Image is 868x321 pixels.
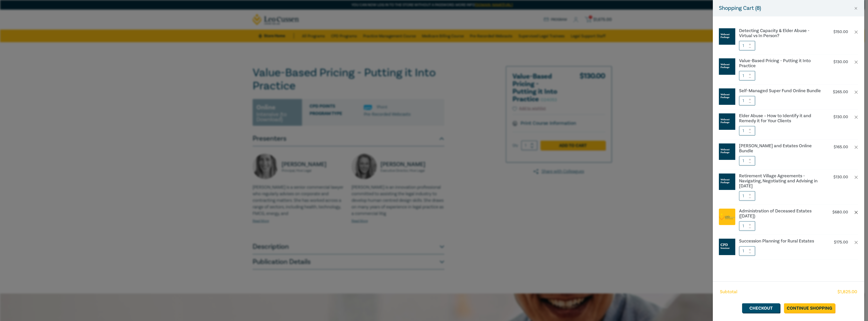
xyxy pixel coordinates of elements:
button: Close [854,6,858,11]
input: 1 [739,156,755,166]
img: logo.png [719,213,735,220]
a: [PERSON_NAME] and Estates Online Bundle [739,143,823,154]
img: CPD%20Seminar.jpg [719,239,735,255]
a: Administration of Deceased Estates ([DATE]) [739,209,823,219]
span: Subtotal [720,289,737,295]
p: $ 130.00 [833,115,848,119]
img: Webcast%20Package.jpg [719,143,735,160]
p: $ 680.00 [832,210,848,215]
p: $ 130.00 [833,175,848,180]
a: Value-Based Pricing - Putting it Into Practice [739,58,823,68]
input: 1 [739,71,755,81]
a: Checkout [742,303,780,313]
p: $ 150.00 [833,30,848,34]
input: 1 [739,41,755,51]
img: Webcast%20Package.jpg [719,58,735,75]
p: $ 130.00 [833,60,848,64]
input: 1 [739,191,755,201]
input: 1 [739,221,755,231]
img: Webcast%20Package.jpg [719,174,735,190]
a: Detecting Capacity & Elder Abuse - Virtual vs In Person? [739,28,823,38]
a: Elder Abuse – How to Identify it and Remedy it for Your Clients [739,113,823,124]
input: 1 [739,246,755,256]
img: Webcast%20Package.jpg [719,88,735,105]
img: Webcast%20Package.jpg [719,28,735,45]
a: Continue Shopping [784,303,835,313]
span: $ 1,825.00 [837,289,857,295]
img: Webcast%20Package.jpg [719,113,735,130]
a: Retirement Village Agreements - Navigating, Negotiating and Advising in [DATE] [739,174,823,189]
h5: Shopping Cart ( 8 ) [719,4,761,12]
a: Succession Planning for Rural Estates [739,239,823,244]
input: 1 [739,126,755,136]
p: $ 165.00 [834,145,848,150]
input: 1 [739,96,755,106]
p: $ 265.00 [833,90,848,94]
a: Self-Managed Super Fund Online Bundle [739,88,823,93]
p: $ 175.00 [834,240,848,245]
